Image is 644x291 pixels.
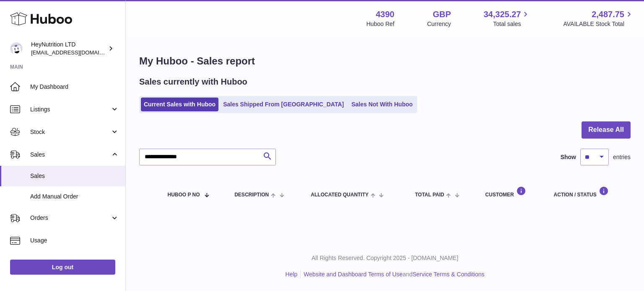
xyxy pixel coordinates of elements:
div: Action / Status [554,186,622,198]
span: AVAILABLE Stock Total [563,20,634,28]
span: Sales [30,172,119,180]
span: Total sales [493,20,530,28]
div: Currency [427,20,451,28]
span: Listings [30,106,110,113]
span: Description [234,192,269,198]
strong: 4390 [376,9,395,20]
button: Release All [582,121,631,139]
div: HeyNutrition LTD [31,41,106,57]
a: 34,325.27 Total sales [483,9,530,28]
a: 2,487.75 AVAILABLE Stock Total [563,9,634,28]
a: Sales Shipped From [GEOGRAPHIC_DATA] [220,98,347,111]
span: Sales [30,151,110,159]
span: [EMAIL_ADDRESS][DOMAIN_NAME] [31,49,123,56]
a: Log out [10,260,115,275]
span: Add Manual Order [30,193,119,201]
span: Orders [30,214,110,222]
a: Help [286,271,298,278]
span: ALLOCATED Quantity [311,192,369,198]
a: Service Terms & Conditions [413,271,485,278]
img: info@heynutrition.com [10,42,23,55]
h2: Sales currently with Huboo [139,76,247,88]
h1: My Huboo - Sales report [139,54,631,68]
div: Huboo Ref [366,20,395,28]
li: and [301,270,484,278]
span: Total paid [415,192,444,198]
p: All Rights Reserved. Copyright 2025 - [DOMAIN_NAME] [132,254,637,262]
a: Sales Not With Huboo [348,98,415,111]
span: Stock [30,128,110,136]
a: Current Sales with Huboo [141,98,218,111]
span: Usage [30,237,119,245]
label: Show [561,153,576,161]
span: Huboo P no [168,192,200,198]
span: 34,325.27 [483,9,521,20]
span: My Dashboard [30,83,119,91]
span: entries [613,153,631,161]
span: 2,487.75 [592,9,624,20]
strong: GBP [433,9,451,20]
a: Website and Dashboard Terms of Use [304,271,402,278]
div: Customer [485,186,537,198]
